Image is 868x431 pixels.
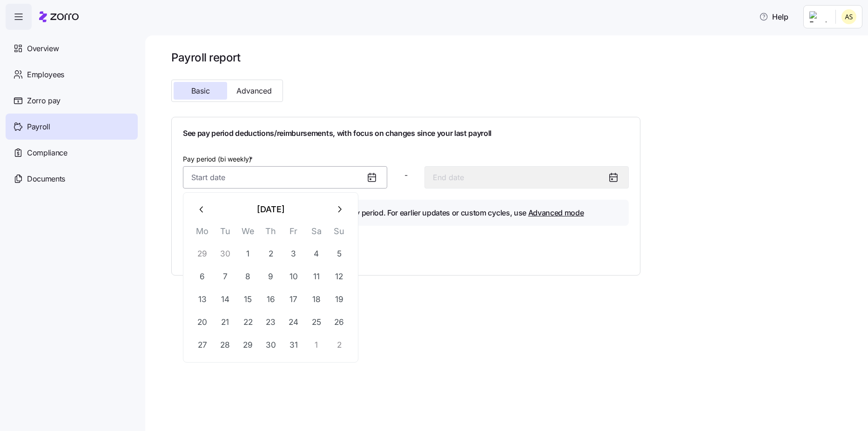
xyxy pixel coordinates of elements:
[283,265,305,288] button: 10 October 2025
[214,288,236,310] button: 14 October 2025
[191,311,214,333] button: 20 October 2025
[237,242,259,265] button: 1 October 2025
[236,87,272,94] span: Advanced
[305,334,328,356] button: 1 November 2025
[283,334,305,356] button: 31 October 2025
[183,166,387,189] input: Start date
[237,311,259,333] button: 22 October 2025
[27,43,59,54] span: Overview
[328,288,350,310] button: 19 October 2025
[404,169,408,181] span: -
[213,198,328,221] button: [DATE]
[260,334,282,356] button: 30 October 2025
[236,224,259,242] th: We
[191,224,214,242] th: Mo
[6,88,138,114] a: Zorro pay
[191,288,214,310] button: 13 October 2025
[305,288,328,310] button: 18 October 2025
[260,311,282,333] button: 23 October 2025
[237,265,259,288] button: 8 October 2025
[328,242,350,265] button: 5 October 2025
[328,224,350,242] th: Su
[424,166,629,189] input: End date
[214,311,236,333] button: 21 October 2025
[27,173,65,185] span: Documents
[191,87,210,94] span: Basic
[183,154,255,164] label: Pay period (bi weekly)
[259,224,282,242] th: Th
[214,224,236,242] th: Tu
[305,224,328,242] th: Sa
[183,128,629,138] h1: See pay period deductions/reimbursements, with focus on changes since your last payroll
[260,288,282,310] button: 16 October 2025
[328,334,350,356] button: 2 November 2025
[27,69,64,81] span: Employees
[283,242,305,265] button: 3 October 2025
[328,265,350,288] button: 12 October 2025
[759,11,788,22] span: Help
[6,114,138,140] a: Payroll
[809,11,828,22] img: Employer logo
[305,311,328,333] button: 25 October 2025
[214,265,236,288] button: 7 October 2025
[260,242,282,265] button: 2 October 2025
[191,265,214,288] button: 6 October 2025
[283,288,305,310] button: 17 October 2025
[528,208,584,217] a: Advanced mode
[203,207,584,219] h4: Results will include changes since the last pay period. For earlier updates or custom cycles, use
[214,334,236,356] button: 28 October 2025
[6,166,138,192] a: Documents
[328,311,350,333] button: 26 October 2025
[214,242,236,265] button: 30 September 2025
[841,9,856,24] img: 25966653fc60c1c706604e5d62ac2791
[6,35,138,61] a: Overview
[260,265,282,288] button: 9 October 2025
[237,334,259,356] button: 29 October 2025
[27,121,50,133] span: Payroll
[237,288,259,310] button: 15 October 2025
[27,95,61,107] span: Zorro pay
[27,147,67,159] span: Compliance
[191,242,214,265] button: 29 September 2025
[305,242,328,265] button: 4 October 2025
[305,265,328,288] button: 11 October 2025
[6,61,138,88] a: Employees
[282,224,305,242] th: Fr
[752,7,796,26] button: Help
[283,311,305,333] button: 24 October 2025
[6,140,138,166] a: Compliance
[171,50,640,65] h1: Payroll report
[191,334,214,356] button: 27 October 2025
